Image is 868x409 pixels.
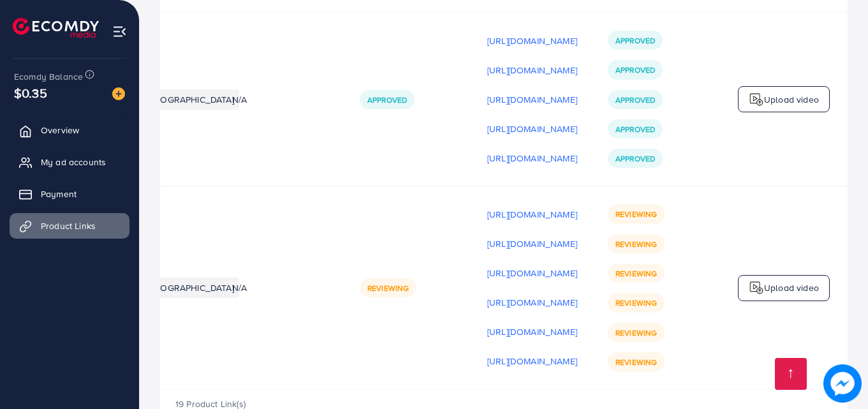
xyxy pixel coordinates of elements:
a: Product Links [10,213,129,239]
span: Ecomdy Balance [14,70,83,83]
span: Reviewing [367,283,409,294]
a: Payment [10,181,129,207]
span: Product Links [41,219,96,232]
p: Upload video [764,92,819,107]
span: Reviewing [615,209,657,219]
span: Approved [615,35,655,46]
span: Reviewing [615,268,657,279]
span: Reviewing [615,357,657,368]
p: [URL][DOMAIN_NAME] [487,33,577,48]
span: Approved [367,94,407,105]
span: Approved [615,153,655,164]
a: Overview [10,117,129,143]
p: [URL][DOMAIN_NAME] [487,63,577,78]
span: N/A [232,93,247,106]
p: [URL][DOMAIN_NAME] [487,324,577,339]
span: Approved [615,124,655,135]
p: [URL][DOMAIN_NAME] [487,295,577,310]
img: logo [749,92,764,107]
li: [GEOGRAPHIC_DATA] [142,89,239,110]
p: [URL][DOMAIN_NAME] [487,265,577,281]
a: My ad accounts [10,149,129,175]
li: [GEOGRAPHIC_DATA] [142,278,239,298]
p: [URL][DOMAIN_NAME] [487,207,577,222]
span: Reviewing [615,239,657,249]
img: image [112,87,125,100]
span: Payment [41,188,77,200]
img: logo [749,280,764,295]
span: N/A [232,281,247,294]
span: My ad accounts [41,156,106,168]
p: [URL][DOMAIN_NAME] [487,353,577,369]
p: [URL][DOMAIN_NAME] [487,151,577,166]
img: logo [13,18,99,38]
img: menu [112,24,127,39]
img: image [823,364,862,403]
span: Reviewing [615,327,657,338]
span: $0.35 [14,84,47,102]
span: Approved [615,64,655,75]
p: Upload video [764,280,819,295]
span: Reviewing [615,297,657,308]
span: Approved [615,94,655,105]
span: Overview [41,124,79,137]
p: [URL][DOMAIN_NAME] [487,121,577,137]
p: [URL][DOMAIN_NAME] [487,92,577,107]
p: [URL][DOMAIN_NAME] [487,236,577,251]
